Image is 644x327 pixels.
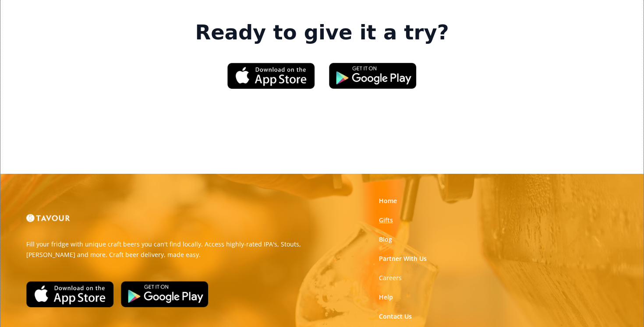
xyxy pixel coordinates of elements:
[379,197,397,205] a: Home
[26,239,315,260] p: Fill your fridge with unique craft beers you can't find locally. Access highly-rated IPA's, Stout...
[379,235,392,244] a: Blog
[379,312,412,321] a: Contact Us
[379,293,393,302] a: Help
[379,254,427,263] a: Partner With Us
[379,274,402,282] a: Careers
[195,21,449,45] strong: Ready to give it a try?
[379,216,393,225] a: Gifts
